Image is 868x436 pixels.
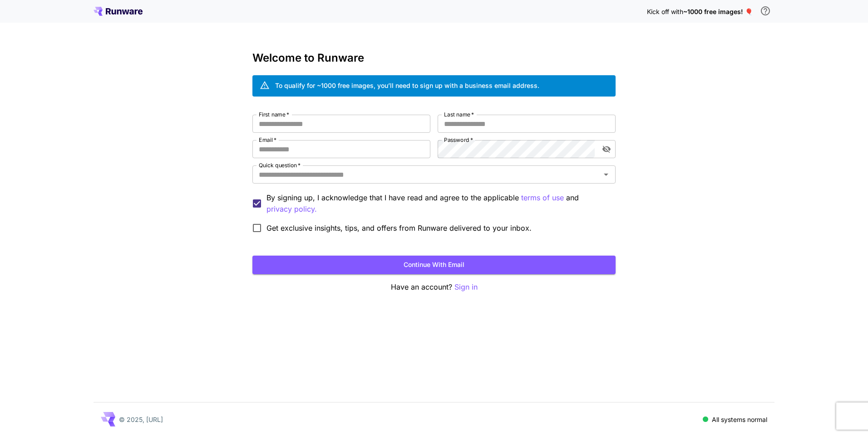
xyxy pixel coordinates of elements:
[444,111,474,118] label: Last name
[119,415,163,424] p: © 2025, [URL]
[521,192,564,203] button: By signing up, I acknowledge that I have read and agree to the applicable and privacy policy.
[600,168,612,181] button: Open
[454,281,478,293] button: Sign in
[756,2,774,20] button: In order to qualify for free credit, you need to sign up with a business email address and click ...
[598,141,615,157] button: toggle password visibility
[266,223,532,233] span: Get exclusive insights, tips, and offers from Runware delivered to your inbox.
[266,192,608,215] p: By signing up, I acknowledge that I have read and agree to the applicable and
[252,256,616,274] button: Continue with email
[712,415,767,424] p: All systems normal
[259,161,301,169] label: Quick question
[647,8,683,15] span: Kick off with
[266,203,317,215] p: privacy policy.
[252,281,616,293] p: Have an account?
[683,8,753,15] span: ~1000 free images! 🎈
[521,192,564,203] p: terms of use
[275,81,539,90] div: To qualify for ~1000 free images, you’ll need to sign up with a business email address.
[266,203,317,215] button: By signing up, I acknowledge that I have read and agree to the applicable terms of use and
[444,136,473,144] label: Password
[252,52,616,64] h3: Welcome to Runware
[259,136,276,144] label: Email
[259,111,289,118] label: First name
